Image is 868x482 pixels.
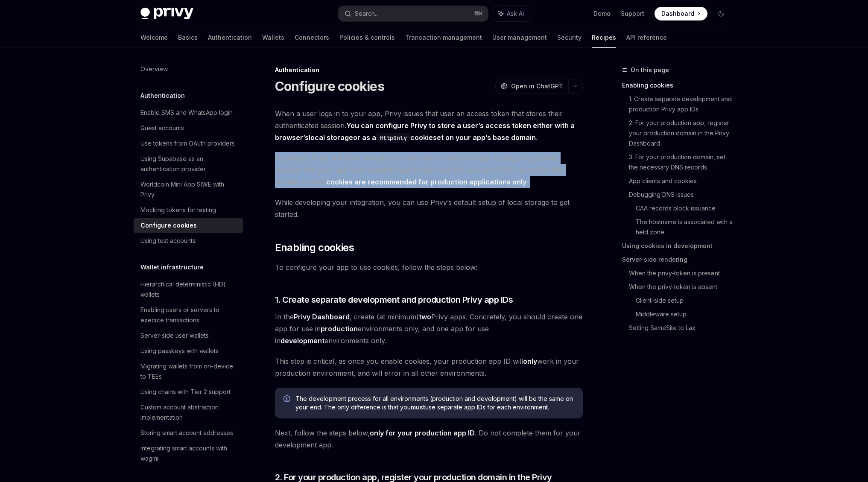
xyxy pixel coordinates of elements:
[140,346,219,356] div: Using passkeys with wallets
[140,428,233,438] div: Storing smart account addresses
[140,279,238,300] div: Hierarchical deterministic (HD) wallets
[629,174,735,188] a: App clients and cookies
[134,328,243,343] a: Server-side user wallets
[507,9,524,18] span: Ask AI
[294,313,350,321] a: Privy Dashboard
[140,387,231,397] div: Using chains with Tier 2 support
[636,307,735,321] a: Middleware setup
[140,205,216,215] div: Mocking tokens for testing
[492,6,530,21] button: Ask AI
[295,27,329,48] a: Connectors
[275,79,384,94] h1: Configure cookies
[626,27,667,48] a: API reference
[262,27,284,48] a: Wallets
[621,9,644,18] a: Support
[592,27,616,48] a: Recipes
[140,330,209,341] div: Server-side user wallets
[661,9,694,18] span: Dashboard
[376,133,433,142] a: HttpOnlycookie
[275,241,354,254] span: Enabling cookies
[134,61,243,77] a: Overview
[492,27,547,48] a: User management
[140,179,238,200] div: Worldcoin Mini App SIWE with Privy
[629,188,735,202] a: Debugging DNS issues
[275,196,583,220] span: While developing your integration, you can use Privy’s default setup of local storage to get star...
[134,120,243,136] a: Guest accounts
[134,277,243,302] a: Hierarchical deterministic (HD) wallets
[622,79,735,92] a: Enabling cookies
[140,220,197,231] div: Configure cookies
[275,108,583,143] span: When a user logs in to your app, Privy issues that user an access token that stores their authent...
[636,294,735,307] a: Client-side setup
[140,91,185,101] h5: Authentication
[140,443,238,464] div: Integrating smart accounts with wagmi
[376,133,410,143] code: HttpOnly
[631,65,669,75] span: On this page
[134,384,243,400] a: Using chains with Tier 2 support
[321,324,358,333] strong: production
[140,138,235,149] div: Use tokens from OAuth providers
[140,123,184,133] div: Guest accounts
[140,361,238,382] div: Migrating wallets from on-device to TEEs
[275,311,583,347] span: In the , create (at minimum) Privy apps. Concretely, you should create one app for use in environ...
[636,202,735,215] a: CAA records block issuance
[511,82,563,91] span: Open in ChatGPT
[593,9,611,18] a: Demo
[275,261,583,273] span: To configure your app to use cookies, follow the steps below:
[622,253,735,266] a: Server-side rendering
[622,239,735,253] a: Using cookies in development
[283,395,292,404] svg: Info
[140,108,233,118] div: Enable SMS and WhatsApp login
[629,150,735,174] a: 3. For your production domain, set the necessary DNS records
[355,9,379,19] div: Search...
[140,262,204,272] h5: Wallet infrastructure
[140,154,238,174] div: Using Supabase as an authentication provider
[275,152,583,188] span: By default, Privy will store the user’s access token in local storage. Configuring cookies requir...
[140,8,193,20] img: dark logo
[275,294,513,306] span: 1. Create separate development and production Privy app IDs
[140,236,196,246] div: Using test accounts
[295,394,574,412] span: The development process for all environments (production and development) will be the same on you...
[411,403,425,411] strong: must
[134,302,243,328] a: Enabling users or servers to execute transactions
[655,7,707,20] a: Dashboard
[275,427,583,451] span: Next, follow the steps below, . Do not complete them for your development app.
[629,321,735,335] a: Setting SameSite to Lax
[140,402,238,423] div: Custom account abstraction implementation
[275,121,575,142] strong: You can configure Privy to store a user’s access token either with a browser’s or as a set on you...
[134,343,243,359] a: Using passkeys with wallets
[405,27,482,48] a: Transaction management
[339,27,395,48] a: Policies & controls
[275,355,583,379] span: This step is critical, as once you enable cookies, your production app ID will work in your produ...
[523,357,537,365] strong: only
[134,218,243,233] a: Configure cookies
[474,10,483,17] span: ⌘ K
[275,66,583,74] div: Authentication
[629,116,735,150] a: 2. For your production app, register your production domain in the Privy Dashboard
[714,7,728,20] button: Toggle dark mode
[134,151,243,177] a: Using Supabase as an authentication provider
[134,441,243,466] a: Integrating smart accounts with wagmi
[208,27,252,48] a: Authentication
[134,202,243,218] a: Mocking tokens for testing
[281,336,324,345] strong: development
[134,400,243,425] a: Custom account abstraction implementation
[326,178,526,186] strong: cookies are recommended for production applications only
[134,105,243,120] a: Enable SMS and WhatsApp login
[636,215,735,239] a: The hostname is associated with a held zone
[629,92,735,116] a: 1. Create separate development and production Privy app IDs
[557,27,582,48] a: Security
[495,79,568,93] button: Open in ChatGPT
[629,266,735,280] a: When the privy-token is present
[178,27,198,48] a: Basics
[309,133,353,142] a: local storage
[629,280,735,294] a: When the privy-token is absent
[339,6,488,21] button: Search...⌘K
[134,136,243,151] a: Use tokens from OAuth providers
[140,64,168,74] div: Overview
[134,359,243,384] a: Migrating wallets from on-device to TEEs
[140,305,238,325] div: Enabling users or servers to execute transactions
[134,425,243,441] a: Storing smart account addresses
[370,429,475,437] strong: only for your production app ID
